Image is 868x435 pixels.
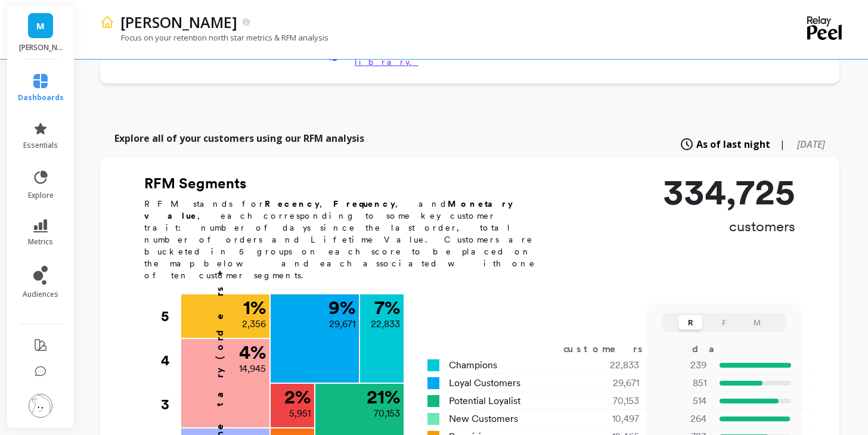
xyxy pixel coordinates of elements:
[449,376,520,390] span: Loyal Customers
[23,141,58,150] span: essentials
[239,362,266,376] p: 14,945
[745,315,769,330] button: M
[36,19,45,33] span: M
[569,358,654,372] div: 22,833
[780,137,785,151] span: |
[161,383,180,427] div: 3
[569,394,654,408] div: 70,153
[712,315,736,330] button: F
[120,12,237,32] p: maude
[144,174,550,193] h2: RFM Segments
[367,387,400,406] p: 21 %
[161,294,180,338] div: 5
[18,93,64,102] span: dashboards
[654,412,706,426] p: 264
[114,131,364,145] p: Explore all of your customers using our RFM analysis
[161,338,180,383] div: 4
[371,317,400,331] p: 22,833
[654,376,706,390] p: 851
[678,315,702,330] button: R
[28,237,53,247] span: metrics
[19,43,63,52] p: maude
[569,412,654,426] div: 10,497
[663,174,795,210] p: 334,725
[654,394,706,408] p: 514
[242,317,266,331] p: 2,356
[289,406,311,421] p: 5,951
[100,15,114,29] img: header icon
[449,358,497,372] span: Champions
[329,317,355,331] p: 29,671
[449,412,518,426] span: New Customers
[663,217,795,236] p: customers
[243,298,266,317] p: 1 %
[28,191,54,200] span: explore
[692,342,741,356] div: days
[239,343,266,362] p: 4 %
[449,394,520,408] span: Potential Loyalist
[563,342,660,356] div: customers
[569,376,654,390] div: 29,671
[284,387,311,406] p: 2 %
[654,358,706,372] p: 239
[374,298,400,317] p: 7 %
[23,290,58,299] span: audiences
[144,198,550,281] p: RFM stands for , , and , each corresponding to some key customer trait: number of days since the ...
[265,199,320,209] b: Recency
[374,406,400,421] p: 70,153
[696,137,770,151] span: As of last night
[29,394,52,418] img: profile picture
[333,199,395,209] b: Frequency
[328,298,355,317] p: 9 %
[797,138,825,151] span: [DATE]
[100,32,328,43] p: Focus on your retention north star metrics & RFM analysis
